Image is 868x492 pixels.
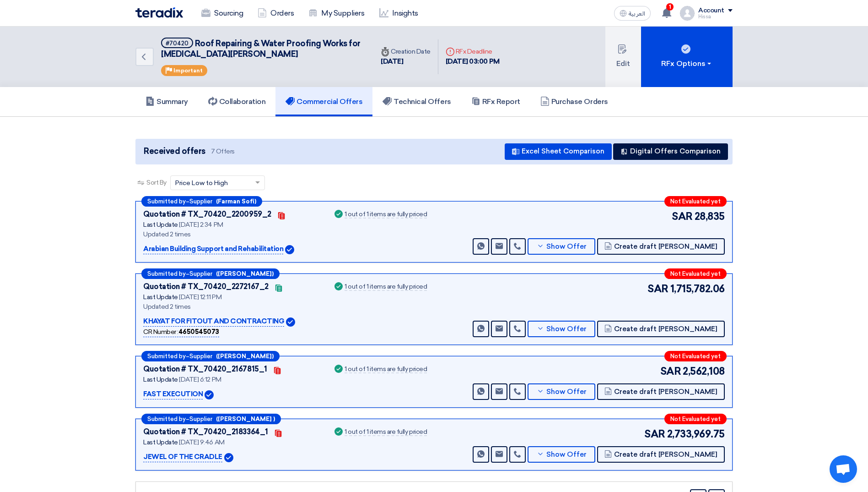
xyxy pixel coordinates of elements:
b: ([PERSON_NAME]) [216,353,274,359]
div: 1 out of 1 items are fully priced [345,366,427,373]
div: #70420 [166,40,189,46]
span: [DATE] 12:11 PM [179,293,221,301]
b: ([PERSON_NAME] ) [216,416,275,422]
p: Arabian Building Support and Rehabilitation [143,244,283,255]
span: Create draft [PERSON_NAME] [614,388,717,395]
b: ([PERSON_NAME]) [216,271,274,277]
button: Show Offer [528,238,595,255]
img: Verified Account [285,245,294,254]
div: 1 out of 1 items are fully priced [345,211,427,219]
span: SAR [647,281,669,296]
span: Submitted by [147,416,186,422]
span: Not Evaluated yet [670,353,721,359]
span: Not Evaluated yet [670,271,721,277]
button: Create draft [PERSON_NAME] [597,238,725,255]
b: (Farman Sofi) [216,198,256,204]
span: Supplier [189,271,212,277]
h5: RFx Report [471,97,520,106]
span: Last Update [143,438,178,446]
div: 1 out of 1 items are fully priced [345,284,427,291]
span: Create draft [PERSON_NAME] [614,243,717,250]
a: RFx Report [461,87,530,116]
span: 2,733,969.75 [667,426,725,442]
span: Submitted by [147,198,186,204]
span: Last Update [143,376,178,383]
button: العربية [614,6,651,21]
span: [DATE] 9:46 AM [179,438,224,446]
div: – [141,351,280,361]
div: [DATE] 03:00 PM [446,56,500,67]
span: 7 Offers [211,147,235,156]
span: Show Offer [546,451,587,458]
div: Updated 2 times [143,302,322,312]
button: RFx Options [641,27,733,87]
span: Supplier [189,416,212,422]
img: profile_test.png [680,6,695,21]
img: Verified Account [286,317,295,327]
div: [DATE] [381,56,431,67]
span: SAR [672,209,693,224]
span: Submitted by [147,271,186,277]
div: Updated 2 times [143,230,322,239]
h5: Purchase Orders [540,97,608,106]
b: 4650545073 [178,328,219,336]
span: Last Update [143,221,178,229]
div: – [141,268,280,279]
span: Roof Repairing & Water Proofing Works for [MEDICAL_DATA][PERSON_NAME] [161,38,361,59]
span: 28,835 [695,209,725,224]
div: Quotation # TX_70420_2167815_1 [143,364,267,375]
button: Create draft [PERSON_NAME] [597,446,725,463]
span: [DATE] 6:12 PM [179,376,221,383]
div: Quotation # TX_70420_2272167_2 [143,281,269,292]
button: Show Offer [528,446,595,463]
span: Create draft [PERSON_NAME] [614,451,717,458]
span: Show Offer [546,326,587,333]
p: KHAYAT FOR FITOUT AND CONTRACTING [143,316,284,327]
span: Create draft [PERSON_NAME] [614,326,717,333]
button: Excel Sheet Comparison [505,143,612,160]
h5: Technical Offers [383,97,451,106]
span: 1,715,782.06 [670,281,725,296]
a: Purchase Orders [530,87,618,116]
button: Create draft [PERSON_NAME] [597,383,725,400]
a: Commercial Offers [275,87,372,116]
div: Account [698,7,724,15]
span: Received offers [144,145,205,158]
p: JEWEL OF THE CRADLE [143,452,222,463]
span: Not Evaluated yet [670,416,721,422]
span: 1 [666,3,674,11]
div: CR Number : [143,327,219,337]
a: Sourcing [194,3,250,23]
a: Technical Offers [372,87,461,116]
span: Supplier [189,353,212,359]
span: [DATE] 2:34 PM [179,221,223,229]
h5: Commercial Offers [286,97,362,106]
button: Digital Offers Comparison [613,143,728,160]
div: RFx Deadline [446,47,500,56]
div: Quotation # TX_70420_2200959_2 [143,209,271,220]
span: Sort By [146,178,167,187]
span: Important [173,67,203,74]
div: Hissa [698,14,733,19]
p: FAST EXECUTION [143,389,203,400]
span: العربية [629,11,645,17]
div: – [141,196,262,207]
div: Creation Date [381,47,431,56]
img: Verified Account [224,453,233,462]
div: – [141,414,281,424]
h5: Roof Repairing & Water Proofing Works for Yasmin Mall [161,38,362,60]
img: Verified Account [205,390,214,399]
span: Last Update [143,293,178,301]
button: Show Offer [528,383,595,400]
span: Show Offer [546,388,587,395]
span: Not Evaluated yet [670,198,721,204]
span: Submitted by [147,353,186,359]
span: Show Offer [546,243,587,250]
div: RFx Options [661,58,713,69]
span: 2,562,108 [683,364,725,379]
h5: Collaboration [208,97,266,106]
img: Teradix logo [135,7,183,18]
a: Orders [250,3,301,23]
a: Insights [372,3,426,23]
div: Quotation # TX_70420_2183364_1 [143,426,268,437]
